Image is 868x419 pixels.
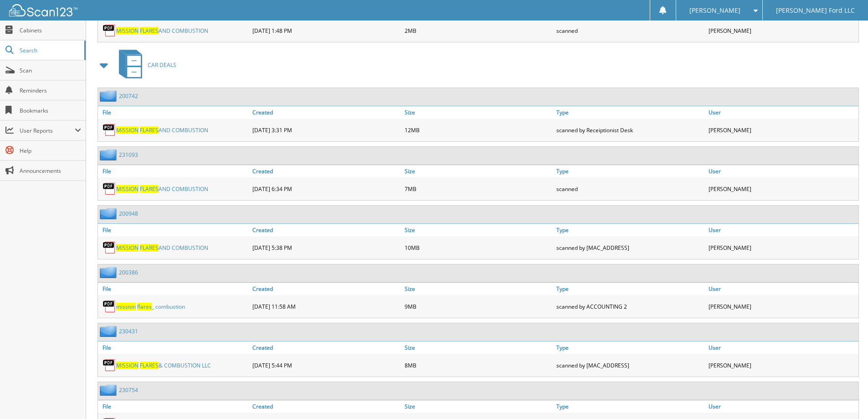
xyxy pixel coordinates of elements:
[689,8,740,13] span: [PERSON_NAME]
[402,121,555,139] div: 12MB
[20,87,81,94] span: Reminders
[554,106,706,119] a: Type
[250,297,402,316] div: [DATE] 11:58 AM
[100,267,119,278] img: folder2.png
[119,92,138,100] a: 200742
[140,27,159,35] span: FLARES
[119,327,138,335] a: 230431
[116,244,139,252] span: MISSION
[119,386,138,394] a: 230754
[137,303,152,310] span: flares
[116,126,208,134] a: MISSION FLARESAND COMBUSTION
[148,61,176,69] span: CAR DEALS
[706,341,858,354] a: User
[250,341,402,354] a: Created
[706,297,858,316] div: [PERSON_NAME]
[250,21,402,40] div: [DATE] 1:48 PM
[706,238,858,257] div: [PERSON_NAME]
[140,362,159,369] span: FLARES
[554,165,706,177] a: Type
[100,326,119,337] img: folder2.png
[402,21,555,40] div: 2MB
[103,241,116,254] img: PDF.png
[103,300,116,313] img: PDF.png
[402,224,555,236] a: Size
[116,362,211,369] a: MISSION FLARES& COMBUSTION LLC
[100,149,119,160] img: folder2.png
[20,147,81,155] span: Help
[103,358,116,372] img: PDF.png
[822,375,868,419] iframe: Chat Widget
[402,400,555,413] a: Size
[100,384,119,396] img: folder2.png
[20,67,81,74] span: Scan
[20,47,80,54] span: Search
[402,106,555,119] a: Size
[554,400,706,413] a: Type
[140,126,159,134] span: FLARES
[250,106,402,119] a: Created
[119,269,138,276] a: 200386
[250,180,402,198] div: [DATE] 6:34 PM
[554,283,706,295] a: Type
[402,356,555,374] div: 8MB
[119,151,138,159] a: 231093
[250,224,402,236] a: Created
[116,27,139,35] span: MISSION
[103,182,116,196] img: PDF.png
[116,303,136,310] span: mission
[402,341,555,354] a: Size
[706,106,858,119] a: User
[554,224,706,236] a: Type
[554,21,706,40] div: scanned
[402,238,555,257] div: 10MB
[554,180,706,198] div: scanned
[100,90,119,102] img: folder2.png
[706,165,858,177] a: User
[250,238,402,257] div: [DATE] 5:38 PM
[554,356,706,374] div: scanned by [MAC_ADDRESS]
[250,356,402,374] div: [DATE] 5:44 PM
[113,47,176,83] a: CAR DEALS
[98,400,250,413] a: File
[402,180,555,198] div: 7MB
[119,210,138,217] a: 200948
[250,165,402,177] a: Created
[402,297,555,316] div: 9MB
[250,121,402,139] div: [DATE] 3:31 PM
[140,244,159,252] span: FLARES
[116,303,185,310] a: mission flares_ combustion
[103,24,116,37] img: PDF.png
[20,127,75,134] span: User Reports
[776,8,855,13] span: [PERSON_NAME] Ford LLC
[20,107,81,114] span: Bookmarks
[554,297,706,316] div: scanned by ACCOUNTING 2
[250,400,402,413] a: Created
[98,341,250,354] a: File
[9,4,77,16] img: scan123-logo-white.svg
[116,126,139,134] span: MISSION
[402,283,555,295] a: Size
[554,341,706,354] a: Type
[98,224,250,236] a: File
[98,165,250,177] a: File
[250,283,402,295] a: Created
[140,185,159,193] span: FLARES
[100,208,119,219] img: folder2.png
[706,400,858,413] a: User
[20,167,81,175] span: Announcements
[116,27,208,35] a: MISSION FLARESAND COMBUSTION
[554,121,706,139] div: scanned by Receiptionist Desk
[706,224,858,236] a: User
[706,121,858,139] div: [PERSON_NAME]
[554,238,706,257] div: scanned by [MAC_ADDRESS]
[706,283,858,295] a: User
[116,244,208,252] a: MISSION FLARESAND COMBUSTION
[706,21,858,40] div: [PERSON_NAME]
[706,356,858,374] div: [PERSON_NAME]
[103,123,116,137] img: PDF.png
[706,180,858,198] div: [PERSON_NAME]
[116,185,139,193] span: MISSION
[98,283,250,295] a: File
